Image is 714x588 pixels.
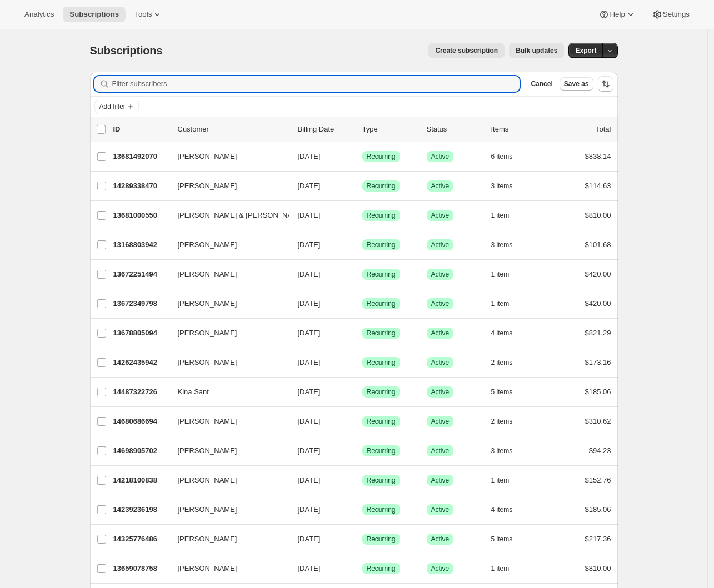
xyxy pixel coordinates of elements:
[367,299,396,308] span: Recurring
[171,265,282,283] button: [PERSON_NAME]
[171,177,282,195] button: [PERSON_NAME]
[113,151,169,162] p: 13681492070
[367,358,396,367] span: Recurring
[367,505,396,514] span: Recurring
[431,535,450,544] span: Active
[113,416,169,427] p: 14680686694
[298,240,321,249] span: [DATE]
[491,182,513,190] span: 3 items
[178,357,237,368] span: [PERSON_NAME]
[178,563,237,574] span: [PERSON_NAME]
[585,299,611,308] span: $420.00
[431,240,450,249] span: Active
[663,10,690,19] span: Settings
[113,563,169,574] p: 13659078758
[491,535,513,544] span: 5 items
[113,445,169,456] p: 14698905702
[431,564,450,573] span: Active
[24,10,54,19] span: Analytics
[298,417,321,425] span: [DATE]
[491,208,522,223] button: 1 item
[90,44,163,57] span: Subscriptions
[491,384,525,400] button: 5 items
[178,416,237,427] span: [PERSON_NAME]
[178,124,289,135] p: Customer
[491,564,510,573] span: 1 item
[69,10,119,19] span: Subscriptions
[491,329,513,338] span: 4 items
[113,178,611,194] div: 14289338470[PERSON_NAME][DATE]SuccessRecurringSuccessActive3 items$114.63
[113,269,169,280] p: 13672251494
[491,355,525,370] button: 2 items
[171,471,282,489] button: [PERSON_NAME]
[113,237,611,253] div: 13168803942[PERSON_NAME][DATE]SuccessRecurringSuccessActive3 items$101.68
[585,505,611,514] span: $185.06
[491,502,525,517] button: 4 items
[178,239,237,250] span: [PERSON_NAME]
[113,443,611,459] div: 14698905702[PERSON_NAME][DATE]SuccessRecurringSuccessActive3 items$94.23
[113,267,611,282] div: 13672251494[PERSON_NAME][DATE]SuccessRecurringSuccessActive1 item$420.00
[113,124,169,135] p: ID
[610,10,625,19] span: Help
[491,299,510,308] span: 1 item
[585,388,611,396] span: $185.06
[491,240,513,249] span: 3 items
[298,270,321,278] span: [DATE]
[367,240,396,249] span: Recurring
[491,446,513,455] span: 3 items
[435,46,498,55] span: Create subscription
[298,446,321,455] span: [DATE]
[171,413,282,430] button: [PERSON_NAME]
[113,384,611,400] div: 14487322726Kina Sant[DATE]SuccessRecurringSuccessActive5 items$185.06
[431,505,450,514] span: Active
[113,149,611,164] div: 13681492070[PERSON_NAME][DATE]SuccessRecurringSuccessActive6 items$838.14
[491,237,525,253] button: 3 items
[113,328,169,339] p: 13678805094
[568,43,603,58] button: Export
[94,100,139,113] button: Add filter
[367,211,396,220] span: Recurring
[99,102,126,111] span: Add filter
[298,182,321,190] span: [DATE]
[113,534,169,545] p: 14325776486
[367,388,396,396] span: Recurring
[171,501,282,519] button: [PERSON_NAME]
[113,473,611,488] div: 14218100838[PERSON_NAME][DATE]SuccessRecurringSuccessActive1 item$152.76
[509,43,564,58] button: Bulk updates
[171,442,282,460] button: [PERSON_NAME]
[575,46,596,55] span: Export
[171,207,282,224] button: [PERSON_NAME] & [PERSON_NAME]
[585,329,611,337] span: $821.29
[362,124,418,135] div: Type
[491,211,510,220] span: 1 item
[560,77,593,91] button: Save as
[298,388,321,396] span: [DATE]
[112,76,520,92] input: Filter subscribers
[585,564,611,572] span: $810.00
[526,77,557,91] button: Cancel
[18,7,61,22] button: Analytics
[113,296,611,311] div: 13672349798[PERSON_NAME][DATE]SuccessRecurringSuccessActive1 item$420.00
[171,530,282,548] button: [PERSON_NAME]
[171,560,282,577] button: [PERSON_NAME]
[596,124,611,135] p: Total
[431,476,450,485] span: Active
[178,298,237,309] span: [PERSON_NAME]
[431,152,450,161] span: Active
[491,417,513,426] span: 2 items
[491,505,513,514] span: 4 items
[113,208,611,223] div: 13681000550[PERSON_NAME] & [PERSON_NAME][DATE]SuccessRecurringSuccessActive1 item$810.00
[491,388,513,396] span: 5 items
[491,473,522,488] button: 1 item
[491,531,525,547] button: 5 items
[585,211,611,219] span: $810.00
[134,10,152,19] span: Tools
[367,535,396,544] span: Recurring
[171,383,282,401] button: Kina Sant
[113,504,169,515] p: 14239236198
[491,296,522,311] button: 1 item
[431,388,450,396] span: Active
[178,328,237,339] span: [PERSON_NAME]
[367,564,396,573] span: Recurring
[171,295,282,313] button: [PERSON_NAME]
